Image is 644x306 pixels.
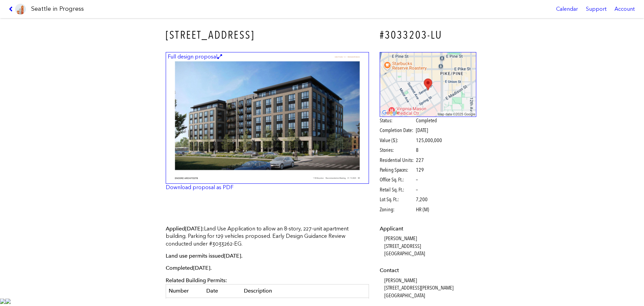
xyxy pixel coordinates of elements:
span: HR (M) [416,206,429,213]
th: Description [241,285,369,298]
img: 51.jpg [166,52,369,184]
span: Office Sq. Ft.: [380,176,415,183]
span: 125,000,000 [416,137,442,144]
img: favicon-96x96.png [15,4,26,14]
a: Full design proposal [166,52,369,184]
span: Value ($): [380,137,415,144]
p: Land use permits issued . [166,252,369,260]
span: 227 [416,157,424,164]
span: Lot Sq. Ft.: [380,196,415,203]
p: Land Use Application to allow an 8-story, 227-unit apartment building. Parking for 129 vehicles p... [166,225,369,248]
dt: Applicant [380,225,477,232]
h3: [STREET_ADDRESS] [166,28,369,43]
dt: Contact [380,267,477,274]
span: Related Building Permits: [166,277,227,283]
th: Date [204,285,241,298]
span: – [416,176,418,183]
img: staticmap [380,52,477,117]
span: Stories: [380,146,415,154]
span: [DATE] [185,225,202,232]
span: Completion Date: [380,127,415,134]
span: Completed [416,117,437,124]
span: Retail Sq. Ft.: [380,186,415,193]
dd: [PERSON_NAME] [STREET_ADDRESS] [GEOGRAPHIC_DATA] [384,235,477,257]
p: Completed . [166,264,369,272]
span: Applied : [166,225,204,232]
figcaption: Full design proposal [167,53,223,60]
span: [DATE] [193,265,210,271]
h1: Seattle in Progress [31,5,84,13]
span: Parking Spaces: [380,166,415,174]
span: [DATE] [416,127,428,133]
h4: #3033203-LU [380,28,477,43]
dd: [PERSON_NAME] [STREET_ADDRESS][PERSON_NAME] [GEOGRAPHIC_DATA] [384,277,477,299]
th: Number [166,285,204,298]
a: Download proposal as PDF [166,184,233,190]
span: Zoning: [380,206,415,213]
span: Residential Units: [380,157,415,164]
span: 129 [416,166,424,174]
span: 7,200 [416,196,428,203]
span: Status: [380,117,415,124]
span: [DATE] [224,253,241,259]
span: – [416,186,418,193]
span: 8 [416,146,419,154]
